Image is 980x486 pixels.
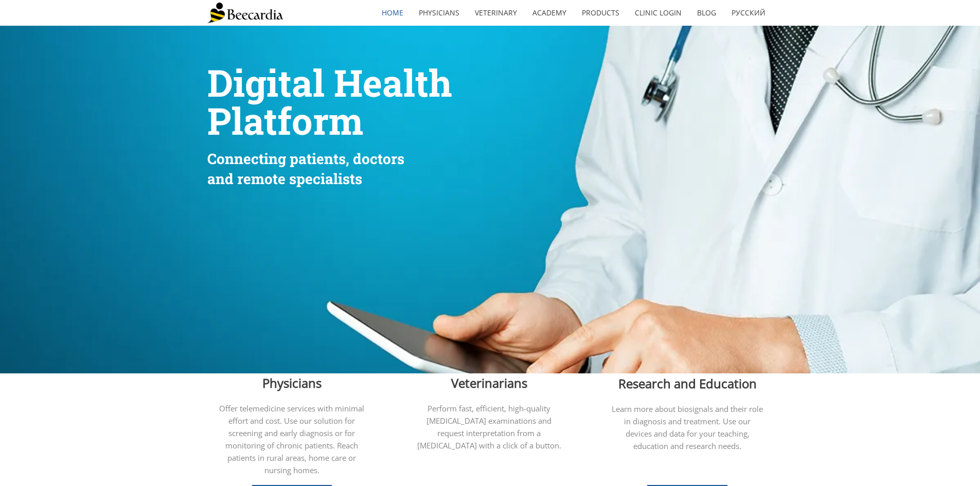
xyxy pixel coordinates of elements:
span: Offer telemedicine services with minimal effort and cost. Use our solution for screening and earl... [219,403,364,475]
img: Beecardia [207,3,283,23]
span: Platform [207,96,363,145]
span: Connecting patients, doctors [207,149,404,168]
span: Digital Health [207,58,452,107]
span: Veterinarians [451,374,527,391]
a: Products [574,1,627,25]
span: and remote specialists [207,169,362,188]
a: Русский [724,1,773,25]
a: Academy [525,1,574,25]
span: Perform fast, efficient, high-quality [MEDICAL_DATA] examinations and request interpretation from... [417,403,561,451]
a: Physicians [411,1,467,25]
a: home [374,1,411,25]
span: Learn more about biosignals and their role in diagnosis and treatment. Use our devices and data f... [612,404,763,451]
span: Research and Education [618,375,757,392]
a: Veterinary [467,1,525,25]
span: Physicians [262,374,322,391]
a: Clinic Login [627,1,689,25]
a: Blog [689,1,724,25]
